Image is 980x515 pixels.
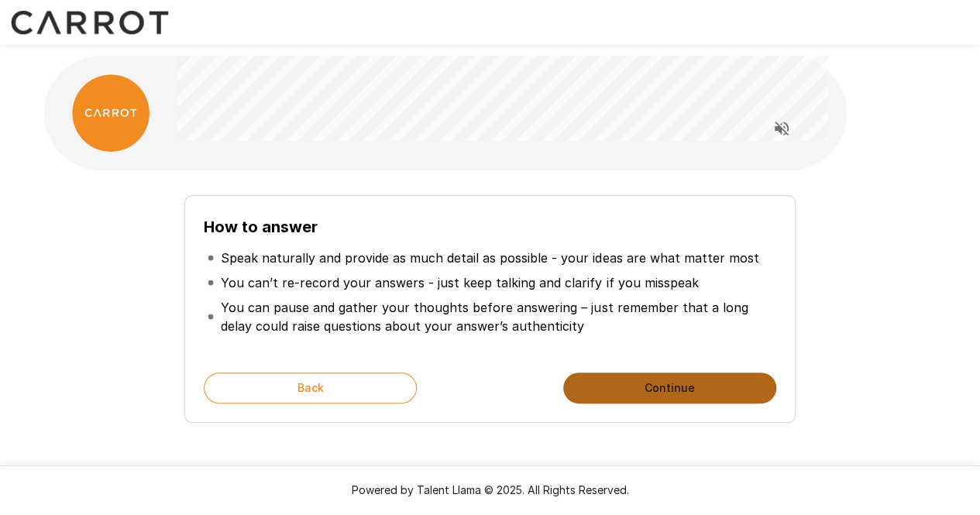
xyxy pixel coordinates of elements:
button: Continue [563,373,776,403]
p: You can pause and gather your thoughts before answering – just remember that a long delay could r... [221,298,772,335]
p: Speak naturally and provide as much detail as possible - your ideas are what matter most [221,249,758,267]
img: carrot_logo.png [72,74,150,152]
b: How to answer [204,218,318,236]
button: Back [204,373,417,403]
button: Read questions aloud [766,113,797,144]
p: You can’t re-record your answers - just keep talking and clarify if you misspeak [221,273,698,292]
p: Powered by Talent Llama © 2025. All Rights Reserved. [19,482,961,498]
